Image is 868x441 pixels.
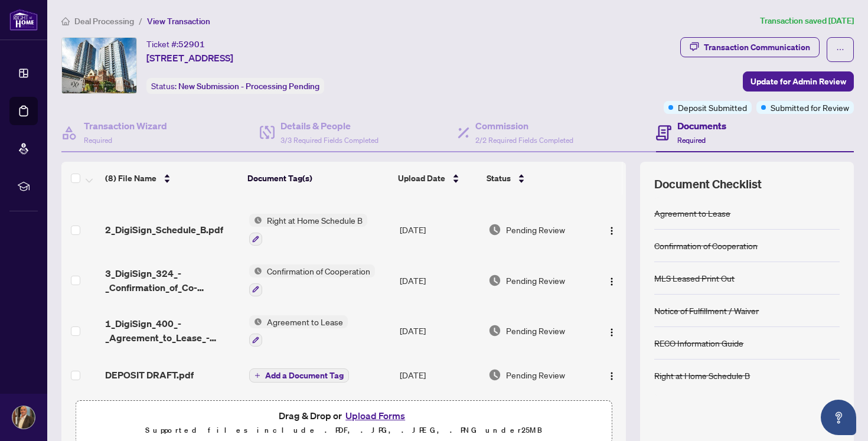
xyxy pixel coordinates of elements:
[482,162,592,195] th: Status
[342,408,409,423] button: Upload Forms
[100,162,243,195] th: (8) File Name
[654,239,758,252] div: Confirmation of Cooperation
[398,172,445,185] span: Upload Date
[488,274,501,287] img: Document Status
[84,136,112,145] span: Required
[602,271,621,290] button: Logo
[262,315,348,328] span: Agreement to Lease
[607,226,616,236] img: Logo
[821,400,856,435] button: Open asap
[750,72,846,91] span: Update for Admin Review
[475,136,573,145] span: 2/2 Required Fields Completed
[704,38,810,57] div: Transaction Communication
[395,204,484,255] td: [DATE]
[654,176,762,192] span: Document Checklist
[506,274,565,287] span: Pending Review
[602,321,621,340] button: Logo
[677,119,726,133] h4: Documents
[743,71,854,92] button: Update for Admin Review
[249,368,349,383] button: Add a Document Tag
[265,371,344,380] span: Add a Document Tag
[9,9,38,31] img: logo
[61,17,70,25] span: home
[280,119,378,133] h4: Details & People
[602,220,621,239] button: Logo
[654,369,750,382] div: Right at Home Schedule B
[62,38,136,93] img: IMG-X12347527_1.jpg
[279,408,409,423] span: Drag & Drop or
[249,315,262,328] img: Status Icon
[262,264,375,277] span: Confirmation of Cooperation
[74,16,134,27] span: Deal Processing
[105,368,194,382] span: DEPOSIT DRAFT.pdf
[680,37,820,57] button: Transaction Communication
[607,277,616,286] img: Logo
[146,51,233,65] span: [STREET_ADDRESS]
[249,264,262,277] img: Status Icon
[395,356,484,394] td: [DATE]
[84,119,167,133] h4: Transaction Wizard
[280,136,378,145] span: 3/3 Required Fields Completed
[249,214,367,246] button: Status IconRight at Home Schedule B
[178,39,205,50] span: 52901
[243,162,393,195] th: Document Tag(s)
[147,16,210,27] span: View Transaction
[760,14,854,28] article: Transaction saved [DATE]
[488,324,501,337] img: Document Status
[836,45,844,54] span: ellipsis
[771,101,849,114] span: Submitted for Review
[105,172,156,185] span: (8) File Name
[262,214,367,227] span: Right at Home Schedule B
[249,367,349,383] button: Add a Document Tag
[139,14,142,28] li: /
[395,255,484,306] td: [DATE]
[254,373,260,378] span: plus
[249,315,348,347] button: Status IconAgreement to Lease
[654,337,743,349] div: RECO Information Guide
[506,324,565,337] span: Pending Review
[654,207,730,220] div: Agreement to Lease
[506,368,565,381] span: Pending Review
[654,272,735,285] div: MLS Leased Print Out
[475,119,573,133] h4: Commission
[249,264,375,296] button: Status IconConfirmation of Cooperation
[105,223,223,237] span: 2_DigiSign_Schedule_B.pdf
[677,136,706,145] span: Required
[654,304,759,317] div: Notice of Fulfillment / Waiver
[178,81,319,92] span: New Submission - Processing Pending
[506,223,565,236] span: Pending Review
[487,172,511,185] span: Status
[607,328,616,337] img: Logo
[602,365,621,384] button: Logo
[607,371,616,381] img: Logo
[395,306,484,357] td: [DATE]
[83,423,604,437] p: Supported files include .PDF, .JPG, .JPEG, .PNG under 25 MB
[678,101,747,114] span: Deposit Submitted
[105,266,239,295] span: 3_DigiSign_324_-_Confirmation_of_Co-operation_and_Representation.pdf
[488,368,501,381] img: Document Status
[393,162,481,195] th: Upload Date
[249,214,262,227] img: Status Icon
[105,316,239,345] span: 1_DigiSign_400_-_Agreement_to_Lease_-_Residential.pdf
[12,406,35,429] img: Profile Icon
[146,78,324,94] div: Status:
[488,223,501,236] img: Document Status
[146,37,205,51] div: Ticket #:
